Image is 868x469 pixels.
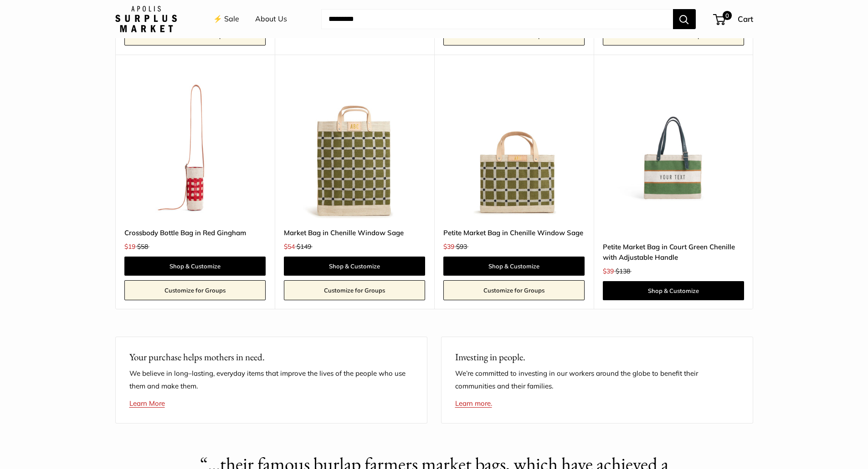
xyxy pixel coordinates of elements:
[443,227,585,238] a: Petite Market Bag in Chenille Window Sage
[616,267,630,275] span: $138
[714,12,753,26] a: 0 Cart
[603,281,744,300] a: Shop & Customize
[297,242,311,251] span: $149
[284,227,425,238] a: Market Bag in Chenille Window Sage
[213,12,239,26] a: ⚡️ Sale
[124,257,266,276] a: Shop & Customize
[129,350,413,364] p: Your purchase helps mothers in need.
[284,77,425,218] img: Market Bag in Chenille Window Sage
[443,242,454,251] span: $39
[137,242,148,251] span: $58
[115,6,177,32] img: Apolis: Surplus Market
[603,267,614,275] span: $39
[443,77,585,218] a: Petite Market Bag in Chenille Window SagePetite Market Bag in Chenille Window Sage
[321,9,673,29] input: Search...
[255,12,287,26] a: About Us
[603,77,744,218] a: description_Our very first Chenille-Jute Market bagdescription_Adjustable Handles for whatever mo...
[673,9,696,29] button: Search
[443,77,585,218] img: Petite Market Bag in Chenille Window Sage
[443,257,585,276] a: Shop & Customize
[129,367,413,393] p: We believe in long–lasting, everyday items that improve the lives of the people who use them and ...
[722,11,731,20] span: 0
[124,77,266,218] a: Crossbody Bottle Bag in Red Ginghamdescription_Even available for group gifting and events
[455,350,739,364] p: Investing in people.
[124,227,266,238] a: Crossbody Bottle Bag in Red Gingham
[603,242,744,263] a: Petite Market Bag in Court Green Chenille with Adjustable Handle
[738,14,753,24] span: Cart
[284,257,425,276] a: Shop & Customize
[456,242,467,251] span: $93
[455,367,739,393] p: We’re committed to investing in our workers around the globe to benefit their communities and the...
[124,242,135,251] span: $19
[455,399,492,408] a: Learn more.
[284,242,295,251] span: $54
[284,77,425,218] a: Market Bag in Chenille Window SageMarket Bag in Chenille Window Sage
[443,280,585,300] a: Customize for Groups
[129,399,165,408] a: Learn More
[124,280,266,300] a: Customize for Groups
[603,77,744,218] img: description_Our very first Chenille-Jute Market bag
[284,280,425,300] a: Customize for Groups
[124,77,266,218] img: Crossbody Bottle Bag in Red Gingham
